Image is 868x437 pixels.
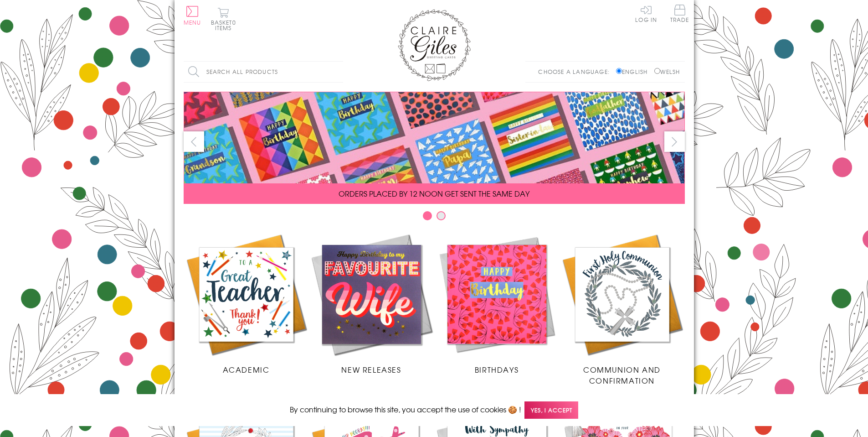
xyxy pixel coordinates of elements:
[423,211,432,220] button: Carousel Page 1 (Current Slide)
[670,5,689,22] span: Trade
[583,364,661,386] span: Communion and Confirmation
[215,18,236,32] span: 0 items
[184,131,204,152] button: prev
[341,364,401,375] span: New Releases
[664,131,685,152] button: next
[398,9,471,81] img: Claire Giles Greetings Cards
[334,62,343,82] input: Search
[616,68,652,76] label: English
[339,188,529,199] span: ORDERS PLACED BY 12 NOON GET SENT THE SAME DAY
[184,232,309,375] a: Academic
[560,232,685,386] a: Communion and Confirmation
[635,5,657,22] a: Log In
[184,6,201,25] button: Menu
[616,68,622,74] input: English
[670,5,689,24] a: Trade
[184,62,343,82] input: Search all products
[475,364,519,375] span: Birthdays
[184,18,201,26] span: Menu
[524,401,578,419] span: Yes, I accept
[309,232,434,375] a: New Releases
[654,68,680,76] label: Welsh
[184,211,685,225] div: Carousel Pagination
[437,211,446,220] button: Carousel Page 2
[223,364,270,375] span: Academic
[211,7,236,31] button: Basket0 items
[538,68,614,76] p: Choose a language:
[654,68,660,74] input: Welsh
[434,232,560,375] a: Birthdays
